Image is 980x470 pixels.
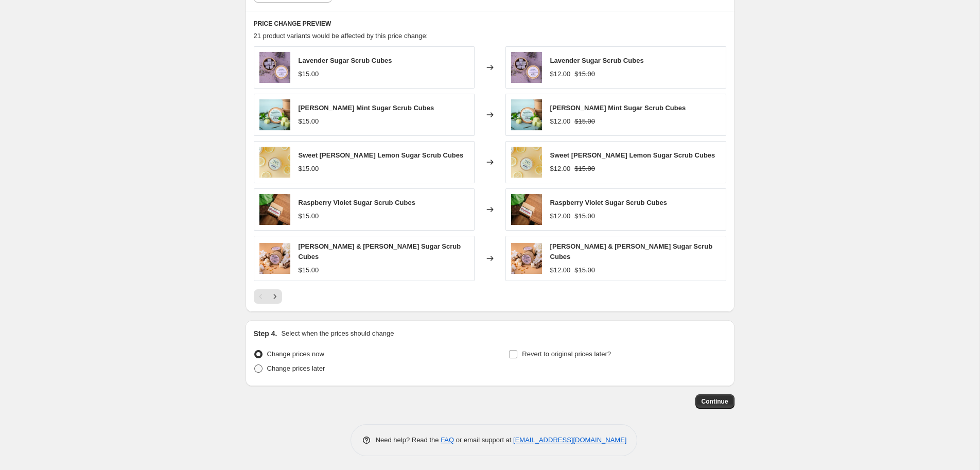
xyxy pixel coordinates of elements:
[259,52,290,83] img: LavenderSugarScrubCubes_4_80x.jpg
[299,211,319,221] div: $15.00
[299,151,464,159] span: Sweet [PERSON_NAME] Lemon Sugar Scrub Cubes
[511,99,542,130] img: RosemaryMintSugarScrubCubes_5_80x.jpg
[281,328,394,339] p: Select when the prices should change
[695,394,734,409] button: Continue
[254,32,428,40] span: 21 product variants would be affected by this price change:
[299,57,392,64] span: Lavender Sugar Scrub Cubes
[254,328,277,339] h2: Step 4.
[511,147,542,178] img: 619A8373_80x.jpg
[574,211,595,221] strike: $15.00
[550,199,667,206] span: Raspberry Violet Sugar Scrub Cubes
[550,151,715,159] span: Sweet [PERSON_NAME] Lemon Sugar Scrub Cubes
[267,364,325,372] span: Change prices later
[259,147,290,178] img: 619A8373_80x.jpg
[550,57,644,64] span: Lavender Sugar Scrub Cubes
[550,265,571,275] div: $12.00
[513,436,626,444] a: [EMAIL_ADDRESS][DOMAIN_NAME]
[254,20,726,28] h6: PRICE CHANGE PREVIEW
[267,350,324,358] span: Change prices now
[550,69,571,79] div: $12.00
[441,436,454,444] a: FAQ
[574,164,595,174] strike: $15.00
[550,104,686,112] span: [PERSON_NAME] Mint Sugar Scrub Cubes
[574,116,595,127] strike: $15.00
[299,164,319,174] div: $15.00
[254,289,282,304] nav: Pagination
[376,436,441,444] span: Need help? Read the
[574,69,595,79] strike: $15.00
[299,69,319,79] div: $15.00
[511,52,542,83] img: LavenderSugarScrubCubes_4_80x.jpg
[550,116,571,127] div: $12.00
[702,397,728,406] span: Continue
[454,436,513,444] span: or email support at
[299,242,461,260] span: [PERSON_NAME] & [PERSON_NAME] Sugar Scrub Cubes
[550,164,571,174] div: $12.00
[574,265,595,275] strike: $15.00
[511,194,542,225] img: Raspberry-Violet-Sugar-Scrub-Cubes-Sugar-Scrub-Cubes-Mountain-Madness-Soap-Co_8a1d3f44-02d0-4d78-...
[259,243,290,274] img: WhiteGinger_AmberSugarScrubCubes_4_80x.jpg
[299,116,319,127] div: $15.00
[511,243,542,274] img: WhiteGinger_AmberSugarScrubCubes_4_80x.jpg
[268,289,282,304] button: Next
[299,199,415,206] span: Raspberry Violet Sugar Scrub Cubes
[522,350,611,358] span: Revert to original prices later?
[299,104,434,112] span: [PERSON_NAME] Mint Sugar Scrub Cubes
[299,265,319,275] div: $15.00
[550,211,571,221] div: $12.00
[259,194,290,225] img: Raspberry-Violet-Sugar-Scrub-Cubes-Sugar-Scrub-Cubes-Mountain-Madness-Soap-Co_8a1d3f44-02d0-4d78-...
[550,242,713,260] span: [PERSON_NAME] & [PERSON_NAME] Sugar Scrub Cubes
[259,99,290,130] img: RosemaryMintSugarScrubCubes_5_80x.jpg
